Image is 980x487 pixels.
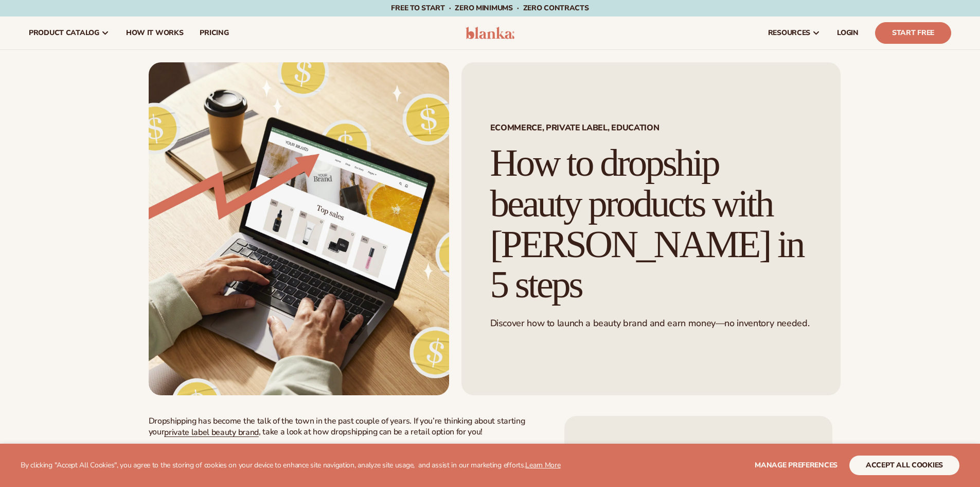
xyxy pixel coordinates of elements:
a: Learn More [525,460,560,470]
a: product catalog [21,16,118,49]
a: private label beauty brand [164,427,259,438]
span: Manage preferences [755,460,838,470]
span: resources [768,29,810,37]
img: Growing money with ecommerce [149,62,449,395]
a: LOGIN [829,16,867,49]
img: logo [466,27,514,39]
span: Free to start · ZERO minimums · ZERO contracts [391,3,589,13]
span: Ecommerce, Private Label, EDUCATION [490,124,812,132]
span: product catalog [29,29,99,37]
p: Discover how to launch a beauty brand and earn money—no inventory needed. [490,317,812,329]
p: By clicking "Accept All Cookies", you agree to the storing of cookies on your device to enhance s... [21,461,561,470]
a: resources [760,16,829,49]
h1: How to dropship beauty products with [PERSON_NAME] in 5 steps [490,143,812,305]
span: LOGIN [837,29,859,37]
span: pricing [200,29,228,37]
button: Manage preferences [755,456,838,475]
button: accept all cookies [849,456,959,475]
span: How It Works [126,29,184,37]
a: Start Free [875,22,951,44]
a: pricing [191,16,237,49]
a: How It Works [118,16,192,49]
p: Dropshipping has become the talk of the town in the past couple of years. If you’re thinking abou... [149,416,544,438]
